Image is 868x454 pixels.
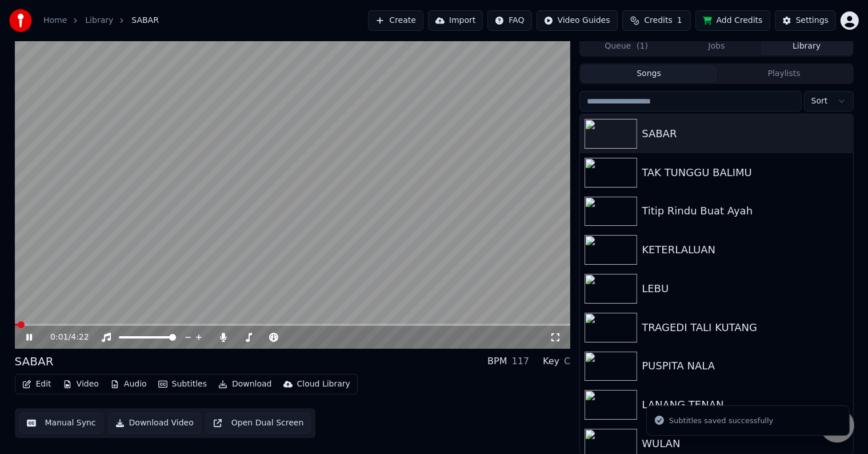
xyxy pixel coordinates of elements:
[131,15,159,26] span: SABAR
[642,242,848,258] div: KETERLALUAN
[717,66,852,82] button: Playlists
[43,15,67,26] a: Home
[71,332,89,343] span: 4:22
[543,355,559,368] div: Key
[796,15,829,26] div: Settings
[677,15,682,26] span: 1
[642,281,848,297] div: LEBU
[50,332,68,343] span: 0:01
[43,15,159,26] nav: breadcrumb
[644,15,672,26] span: Credits
[695,10,770,31] button: Add Credits
[58,376,103,392] button: Video
[487,10,531,31] button: FAQ
[671,38,762,55] button: Jobs
[206,413,311,433] button: Open Dual Screen
[18,376,56,392] button: Edit
[214,376,277,392] button: Download
[428,10,483,31] button: Import
[564,355,570,368] div: C
[762,38,852,55] button: Library
[368,10,423,31] button: Create
[154,376,211,392] button: Subtitles
[622,10,691,31] button: Credits1
[15,353,54,369] div: SABAR
[487,355,507,368] div: BPM
[537,10,618,31] button: Video Guides
[642,203,848,219] div: Titip Rindu Buat Ayah
[642,165,848,181] div: TAK TUNGGU BALIMU
[775,10,836,31] button: Settings
[642,397,848,413] div: LANANG TENAN
[669,415,773,427] div: Subtitles saved successfully
[642,436,848,452] div: WULAN
[108,413,201,433] button: Download Video
[19,413,103,433] button: Manual Sync
[642,320,848,336] div: TRAGEDI TALI KUTANG
[50,332,78,343] div: /
[297,379,350,390] div: Cloud Library
[811,95,828,107] span: Sort
[642,358,848,374] div: PUSPITA NALA
[581,66,717,82] button: Songs
[9,9,32,32] img: youka
[512,355,530,368] div: 117
[642,126,848,142] div: SABAR
[106,376,151,392] button: Audio
[85,15,113,26] a: Library
[581,38,671,55] button: Queue
[637,41,648,52] span: ( 1 )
